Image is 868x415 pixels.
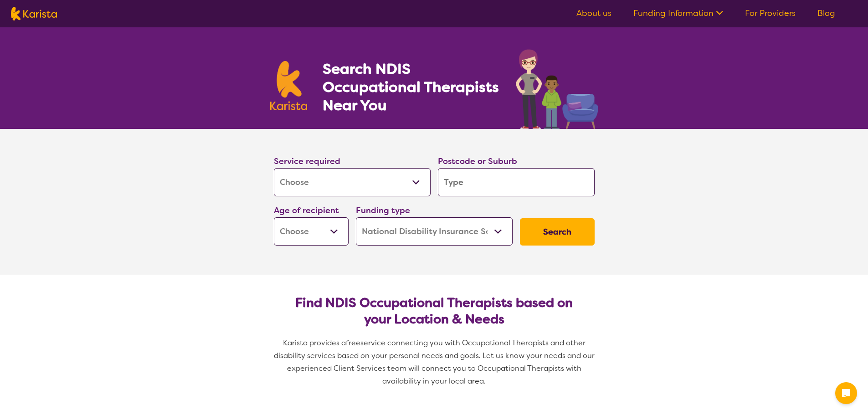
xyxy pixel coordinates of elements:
[438,168,595,196] input: Type
[817,8,835,19] a: Blog
[745,8,796,19] a: For Providers
[633,8,723,19] a: Funding Information
[281,295,587,328] h2: Find NDIS Occupational Therapists based on your Location & Needs
[520,218,595,246] button: Search
[11,7,57,20] img: Karista logo
[274,156,340,167] label: Service required
[516,49,598,129] img: occupational-therapy
[576,8,611,19] a: About us
[270,61,308,110] img: Karista logo
[346,338,360,348] span: free
[438,156,517,167] label: Postcode or Suburb
[323,60,500,114] h1: Search NDIS Occupational Therapists Near You
[283,338,346,348] span: Karista provides a
[274,338,596,386] span: service connecting you with Occupational Therapists and other disability services based on your p...
[356,205,410,216] label: Funding type
[274,205,339,216] label: Age of recipient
